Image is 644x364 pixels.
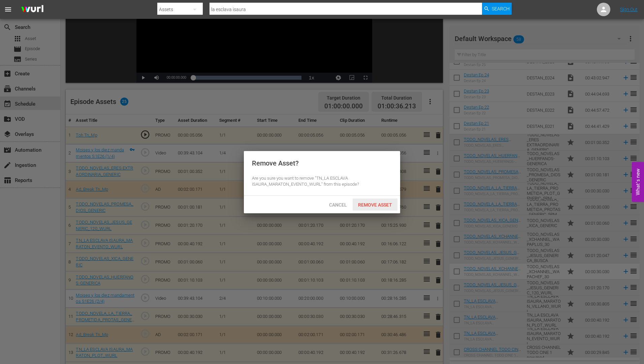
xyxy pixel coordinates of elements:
div: Are you sure you want to remove "TN_LA ESCLAVA ISAURA_MARATON_EVENTO_WURL" from this episode? [252,175,392,188]
button: Cancel [323,198,353,211]
button: Search [482,3,512,15]
a: Sign Out [620,7,638,12]
div: Remove Asset? [252,159,299,167]
span: Cancel [324,202,352,208]
span: menu [4,5,12,13]
button: Open Feedback Widget [632,162,644,202]
img: ans4CAIJ8jUAAAAAAAAAAAAAAAAAAAAAAAAgQb4GAAAAAAAAAAAAAAAAAAAAAAAAJMjXAAAAAAAAAAAAAAAAAAAAAAAAgAT5G... [16,2,49,17]
button: Remove Asset [353,198,397,211]
span: Search [492,3,510,15]
span: Remove Asset [353,202,397,208]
